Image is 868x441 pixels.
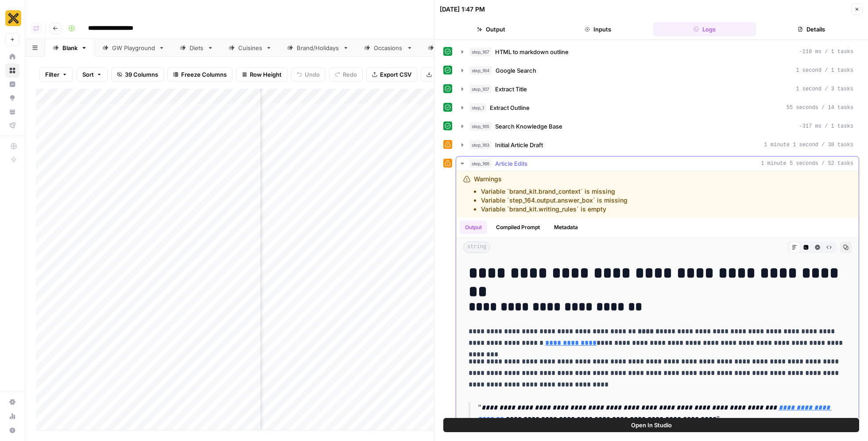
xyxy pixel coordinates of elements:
[481,205,628,214] li: Variable `brand_kit.writing_rules` is empty
[799,122,853,130] span: -317 ms / 1 tasks
[5,10,21,26] img: CookUnity Logo
[496,66,536,75] span: Google Search
[796,66,853,74] span: 1 second / 1 tasks
[495,159,527,168] span: Article Edits
[45,39,95,57] a: Blank
[125,70,158,79] span: 39 Columns
[250,70,282,79] span: Row Height
[291,67,325,82] button: Undo
[469,140,492,149] span: step_163
[77,67,108,82] button: Sort
[380,70,411,79] span: Export CSV
[343,70,357,79] span: Redo
[374,43,403,52] div: Occasions
[329,67,363,82] button: Redo
[45,70,59,79] span: Filter
[481,187,628,196] li: Variable `brand_kit.brand_context` is missing
[469,47,492,56] span: step_167
[474,175,628,214] div: Warnings
[653,22,756,36] button: Logs
[469,103,486,112] span: step_1
[456,171,859,439] div: 1 minute 5 seconds / 52 tasks
[440,5,485,14] div: [DATE] 1:47 PM
[764,141,853,149] span: 1 minute 1 second / 38 tasks
[456,101,859,115] button: 55 seconds / 14 tasks
[167,67,232,82] button: Freeze Columns
[5,118,19,133] a: Flightpath
[39,67,73,82] button: Filter
[490,103,530,112] span: Extract Outline
[95,39,172,57] a: GW Playground
[82,70,94,79] span: Sort
[456,156,859,171] button: 1 minute 5 seconds / 52 tasks
[456,82,859,96] button: 1 second / 3 tasks
[799,48,853,56] span: -110 ms / 1 tasks
[759,22,863,36] button: Details
[5,91,19,105] a: Opportunities
[469,85,492,94] span: step_107
[111,67,164,82] button: 39 Columns
[546,22,650,36] button: Inputs
[5,7,19,29] button: Workspace: CookUnity
[787,104,853,112] span: 55 seconds / 14 tasks
[5,395,19,409] a: Settings
[761,160,853,168] span: 1 minute 5 seconds / 52 tasks
[463,242,490,253] span: string
[366,67,417,82] button: Export CSV
[112,43,155,52] div: GW Playground
[469,122,492,131] span: step_165
[5,105,19,119] a: Your Data
[443,418,859,432] button: Open In Studio
[456,63,859,78] button: 1 second / 1 tasks
[279,39,356,57] a: Brand/Holidays
[356,39,420,57] a: Occasions
[172,39,221,57] a: Diets
[456,45,859,59] button: -110 ms / 1 tasks
[236,67,287,82] button: Row Height
[181,70,227,79] span: Freeze Columns
[5,423,19,437] button: Help + Support
[221,39,279,57] a: Cuisines
[469,159,492,168] span: step_166
[190,43,204,52] div: Diets
[796,85,853,93] span: 1 second / 3 tasks
[440,22,543,36] button: Output
[495,122,562,131] span: Search Knowledge Base
[456,138,859,152] button: 1 minute 1 second / 38 tasks
[5,50,19,64] a: Home
[420,39,486,57] a: Campaigns
[495,140,543,149] span: Initial Article Draft
[305,70,320,79] span: Undo
[297,43,339,52] div: Brand/Holidays
[631,421,672,429] span: Open In Studio
[491,221,545,234] button: Compiled Prompt
[62,43,77,52] div: Blank
[238,43,262,52] div: Cuisines
[469,66,492,75] span: step_164
[495,85,527,94] span: Extract Title
[460,221,487,234] button: Output
[495,47,569,56] span: HTML to markdown outline
[5,409,19,423] a: Usage
[549,221,583,234] button: Metadata
[481,196,628,205] li: Variable `step_164.output.answer_box` is missing
[5,77,19,91] a: Insights
[5,63,19,78] a: Browse
[456,119,859,133] button: -317 ms / 1 tasks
